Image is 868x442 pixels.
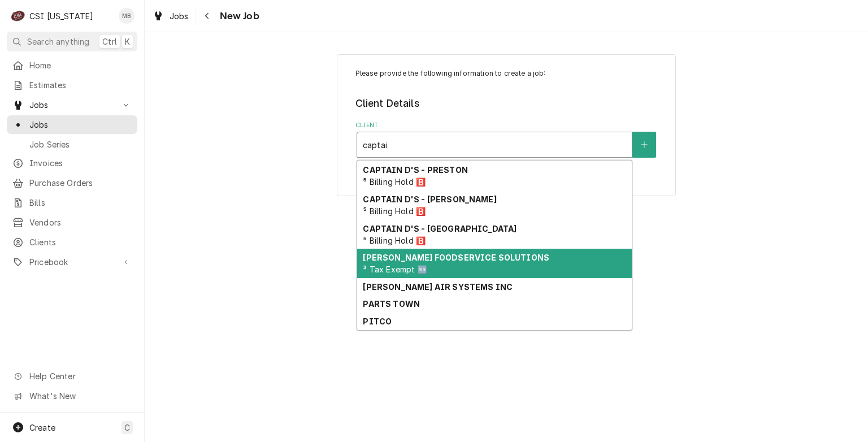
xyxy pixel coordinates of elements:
[10,8,26,24] div: CSI Kentucky's Avatar
[10,8,26,24] div: C
[29,177,132,189] span: Purchase Orders
[29,119,132,131] span: Jobs
[355,121,658,158] div: Client
[7,115,137,134] a: Jobs
[29,390,131,402] span: What's New
[7,96,137,114] a: Go to Jobs
[355,121,658,130] label: Client
[363,165,467,175] strong: CAPTAIN D'S - PRESTON
[119,8,134,24] div: Matt Brewington's Avatar
[119,8,134,24] div: MB
[29,423,55,432] span: Create
[29,236,132,248] span: Clients
[7,76,137,94] a: Estimates
[29,216,132,228] span: Vendors
[355,68,658,79] p: Please provide the following information to create a job:
[29,59,132,71] span: Home
[29,256,115,268] span: Pricebook
[102,36,117,47] span: Ctrl
[7,253,137,271] a: Go to Pricebook
[148,7,193,25] a: Jobs
[355,96,658,111] legend: Client Details
[7,135,137,154] a: Job Series
[363,299,420,309] strong: PARTS TOWN
[7,193,137,212] a: Bills
[363,224,517,233] strong: CAPTAIN D'S - [GEOGRAPHIC_DATA]
[7,32,137,51] button: Search anythingCtrlK
[363,236,426,245] span: ⁵ Billing Hold 🅱️
[29,79,132,91] span: Estimates
[7,213,137,232] a: Vendors
[216,8,259,24] span: New Job
[27,36,89,47] span: Search anything
[7,233,137,252] a: Clients
[7,174,137,192] a: Purchase Orders
[641,141,648,149] svg: Create New Client
[363,194,496,204] strong: CAPTAIN D'S - [PERSON_NAME]
[7,387,137,405] a: Go to What's New
[125,36,130,47] span: K
[198,7,216,25] button: Navigate back
[363,253,549,262] strong: [PERSON_NAME] FOODSERVICE SOLUTIONS
[29,99,115,111] span: Jobs
[632,132,656,158] button: Create New Client
[363,177,426,187] span: ⁵ Billing Hold 🅱️
[363,206,426,216] span: ⁵ Billing Hold 🅱️
[29,197,132,209] span: Bills
[7,367,137,385] a: Go to Help Center
[7,56,137,75] a: Home
[29,138,132,150] span: Job Series
[337,54,676,196] div: Job Create/Update
[170,10,189,22] span: Jobs
[355,68,658,158] div: Job Create/Update Form
[363,317,392,326] strong: PITCO
[363,282,513,292] strong: [PERSON_NAME] AIR SYSTEMS INC
[29,157,132,169] span: Invoices
[124,422,130,434] span: C
[29,370,131,382] span: Help Center
[29,10,93,22] div: CSI [US_STATE]
[7,154,137,172] a: Invoices
[363,265,427,274] span: ³ Tax Exempt 🆓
